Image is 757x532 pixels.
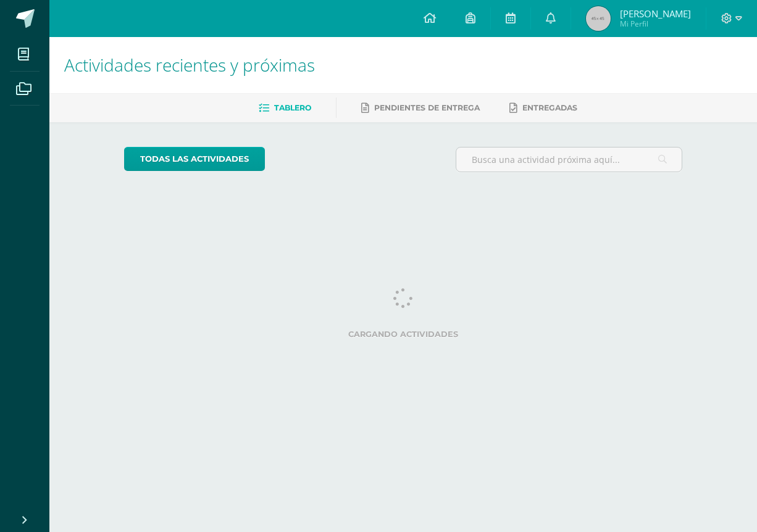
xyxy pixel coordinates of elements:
span: [PERSON_NAME] [620,7,691,20]
span: Actividades recientes y próximas [64,53,315,77]
span: Pendientes de entrega [374,103,480,112]
input: Busca una actividad próxima aquí... [456,148,682,172]
a: Pendientes de entrega [361,98,480,118]
span: Entregadas [522,103,577,112]
img: 45x45 [586,6,611,31]
label: Cargando actividades [124,330,683,339]
span: Tablero [274,103,311,112]
a: Entregadas [509,98,577,118]
a: Tablero [259,98,311,118]
a: todas las Actividades [124,147,265,171]
span: Mi Perfil [620,19,691,29]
